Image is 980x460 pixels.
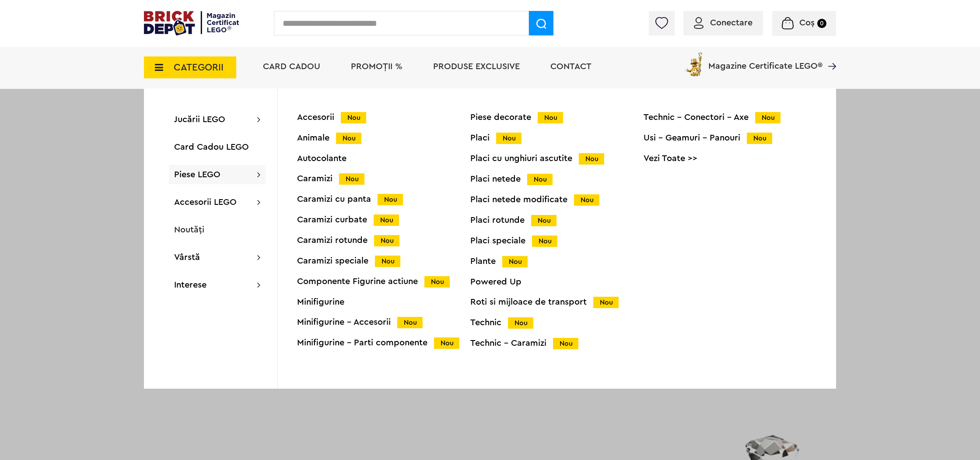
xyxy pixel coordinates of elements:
[817,19,826,28] small: 0
[263,62,320,71] a: Card Cadou
[799,18,815,27] span: Coș
[351,62,402,71] a: PROMOȚII %
[822,50,836,59] a: Magazine Certificate LEGO®
[433,62,520,71] a: Produse exclusive
[174,63,224,72] span: CATEGORII
[708,50,822,70] span: Magazine Certificate LEGO®
[710,18,752,27] span: Conectare
[694,18,752,27] a: Conectare
[550,62,591,71] a: Contact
